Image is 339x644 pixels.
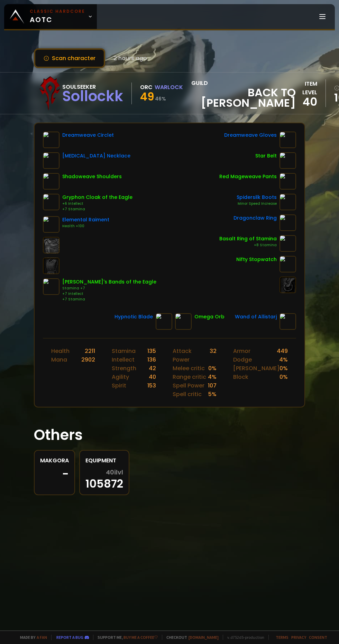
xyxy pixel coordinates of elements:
[62,206,132,212] div: +7 Stamina
[62,83,123,91] div: Soulseeker
[280,152,296,169] img: item-4329
[276,635,288,640] a: Terms
[219,242,277,248] div: +8 Stamina
[235,313,277,320] div: Wand of Allistarj
[85,347,95,355] div: 2211
[147,381,156,390] div: 153
[173,381,204,390] div: Spell Power
[162,635,219,640] span: Checkout
[51,355,67,364] div: Mana
[93,635,158,640] span: Support me,
[255,152,277,160] div: Star Belt
[194,313,225,320] div: Omega Orb
[173,373,206,381] div: Range critic
[62,286,156,291] div: Stamina +7
[291,635,306,640] a: Privacy
[30,8,85,25] span: AOTC
[189,635,219,640] a: [DOMAIN_NAME]
[113,54,147,63] span: 2 hours ago
[62,91,123,102] div: Sollockk
[173,390,202,398] div: Spell critic
[112,364,136,373] div: Strength
[43,216,59,233] img: item-9434
[210,347,217,364] div: 32
[208,373,217,381] div: 4 %
[191,79,296,108] div: guild
[34,424,305,446] h1: Others
[112,381,126,390] div: Spirit
[280,235,296,252] img: item-11996
[30,8,85,15] small: Classic Hardcore
[208,390,217,398] div: 5 %
[43,173,59,190] img: item-10028
[223,635,264,640] span: v. d752d5 - production
[140,89,154,104] span: 49
[224,132,277,139] div: Dreamweave Gloves
[43,278,59,295] img: item-9937
[277,347,288,355] div: 449
[156,313,172,330] img: item-7714
[62,152,130,160] div: [MEDICAL_DATA] Necklace
[62,173,122,180] div: Shadoweave Shoulders
[43,152,59,169] img: item-10711
[34,450,75,495] a: Makgora-
[280,256,296,272] img: item-2820
[40,456,69,465] div: Makgora
[62,194,132,201] div: Gryphon Cloak of the Eagle
[233,355,252,364] div: Dodge
[62,278,156,286] div: [PERSON_NAME]'s Bands of the Eagle
[233,373,248,381] div: Block
[280,194,296,210] img: item-4320
[280,214,296,231] img: item-10710
[191,87,296,108] span: Back to [PERSON_NAME]
[175,313,192,330] img: item-7749
[114,313,153,320] div: Hypnotic Blade
[147,347,156,355] div: 135
[279,355,288,364] div: 4 %
[16,635,47,640] span: Made by
[280,364,288,373] div: 0 %
[236,256,277,263] div: Nifty Stopwatch
[208,364,217,373] div: 0 %
[149,364,156,373] div: 42
[280,173,296,190] img: item-10009
[43,194,59,210] img: item-15624
[208,381,217,390] div: 107
[309,635,327,640] a: Consent
[62,223,109,229] div: Health +100
[112,355,135,364] div: Intellect
[56,635,83,640] a: Report a bug
[149,373,156,381] div: 40
[280,373,288,381] div: 0 %
[219,235,277,242] div: Basalt Ring of Stamina
[296,97,317,107] div: 40
[40,469,69,479] div: -
[81,355,95,364] div: 2902
[106,469,123,476] span: 40 ilvl
[43,132,59,148] img: item-10041
[233,347,250,355] div: Armor
[62,297,156,302] div: +7 Stamina
[37,635,47,640] a: a fan
[219,173,277,180] div: Red Mageweave Pants
[140,83,153,92] div: Orc
[62,132,114,139] div: Dreamweave Circlet
[233,214,277,222] div: Dragonclaw Ring
[4,4,97,29] a: Classic HardcoreAOTC
[123,635,158,640] a: Buy me a coffee
[237,201,277,206] div: Minor Speed Increase
[62,216,109,223] div: Elemental Raiment
[173,347,210,364] div: Attack Power
[233,364,280,373] div: [PERSON_NAME]
[34,48,105,68] button: Scan character
[62,201,132,206] div: +6 Intellect
[173,364,205,373] div: Melee critic
[155,95,166,102] small: 46 %
[51,347,70,355] div: Health
[85,469,123,489] div: 105872
[85,456,123,465] div: Equipment
[79,450,129,495] a: Equipment40ilvl105872
[237,194,277,201] div: Spidersilk Boots
[296,79,317,97] div: item level
[155,83,183,92] div: Warlock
